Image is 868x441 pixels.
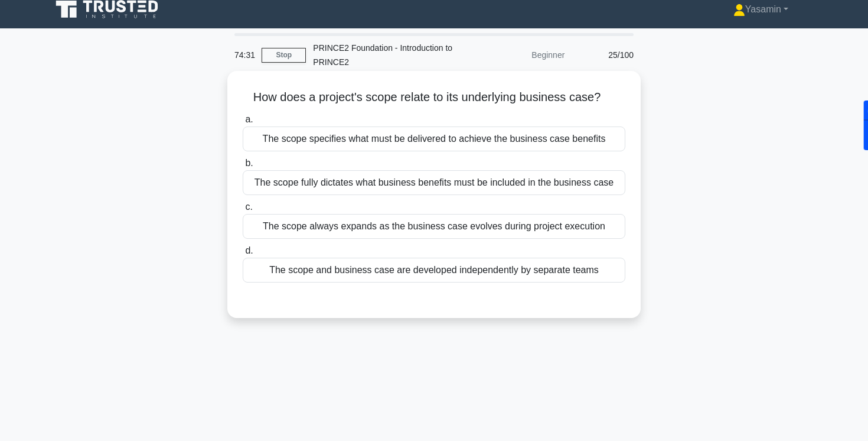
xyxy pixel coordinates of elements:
[245,158,253,168] span: b.
[243,258,625,283] div: The scope and business case are developed independently by separate teams
[243,214,625,239] div: The scope always expands as the business case evolves during project execution
[227,43,262,67] div: 74:31
[572,43,641,67] div: 25/100
[306,36,468,74] div: PRINCE2 Foundation - Introduction to PRINCE2
[245,245,253,255] span: d.
[468,43,572,67] div: Beginner
[243,127,625,151] div: The scope specifies what must be delivered to achieve the business case benefits
[245,202,252,212] span: c.
[243,170,625,195] div: The scope fully dictates what business benefits must be included in the business case
[242,90,626,105] h5: How does a project's scope relate to its underlying business case?
[245,114,253,124] span: a.
[262,48,306,63] a: Stop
